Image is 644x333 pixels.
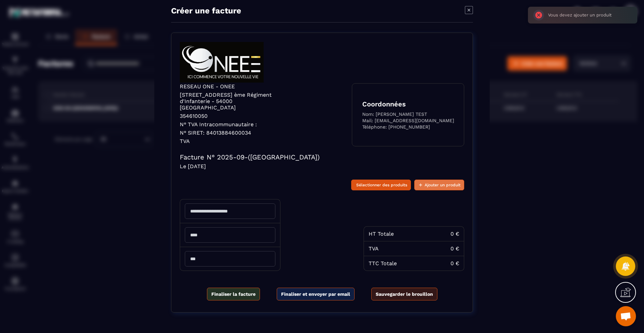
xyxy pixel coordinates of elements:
span: Finaliser et envoyer par email [281,291,350,297]
div: 0 € [450,245,459,252]
div: 0 € [450,260,459,267]
span: Sauvegarder le brouillon [376,291,433,297]
div: TVA [369,245,379,252]
p: [STREET_ADDRESS] ème Régiment d'Infanterie - 54000 [GEOGRAPHIC_DATA] [180,92,285,111]
span: Sélectionner des produits [356,182,407,188]
div: Ouvrir le chat [616,306,636,326]
p: RESEAU ONE - ONEE [180,83,285,90]
span: Ajouter un produit [425,182,461,188]
p: N° SIRET: 84013884600034 [180,130,285,136]
img: logo [180,41,264,83]
p: TVA [180,138,285,144]
p: Mail: [EMAIL_ADDRESS][DOMAIN_NAME] [362,118,454,124]
div: TTC Totale [369,260,397,267]
button: Sélectionner des produits [351,180,411,190]
h4: Facture N° 2025-09-([GEOGRAPHIC_DATA]) [180,153,464,161]
span: Finaliser la facture [211,291,256,297]
h4: Coordonnées [362,100,454,108]
p: N° TVA Intracommunautaire : [180,121,285,128]
p: Téléphone: [PHONE_NUMBER] [362,124,454,130]
p: Nom: [PERSON_NAME] TEST [362,111,454,118]
button: Ajouter un produit [414,180,464,190]
h4: Le [DATE] [180,163,464,170]
button: Sauvegarder le brouillon [371,288,437,300]
p: 354610050 [180,113,285,119]
button: Finaliser la facture [207,288,260,300]
div: HT Totale [369,231,394,237]
div: 0 € [450,231,459,237]
p: Créer une facture [171,6,241,15]
button: Finaliser et envoyer par email [277,288,355,300]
